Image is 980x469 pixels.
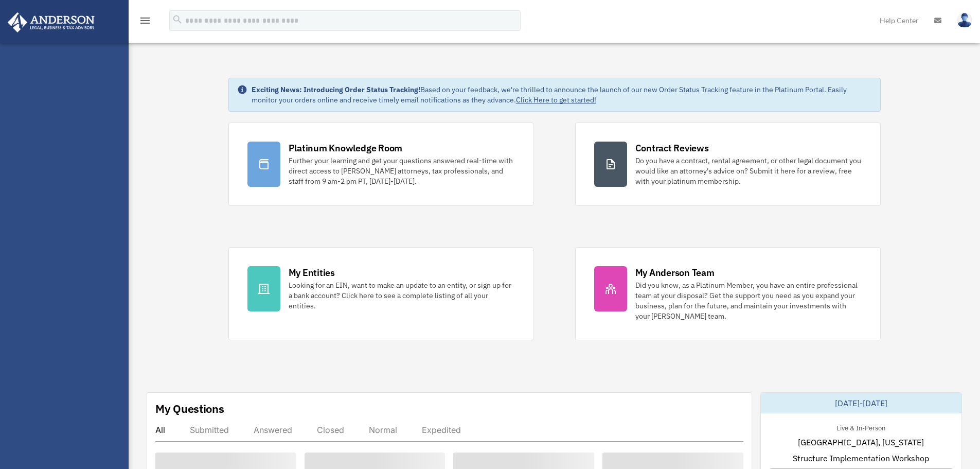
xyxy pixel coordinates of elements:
[516,95,596,105] a: Click Here to get started!
[289,155,515,186] div: Further your learning and get your questions answered real-time with direct access to [PERSON_NAM...
[575,247,881,340] a: My Anderson Team Did you know, as a Platinum Member, you have an entire professional team at your...
[252,85,420,94] strong: Exciting News: Introducing Order Status Tracking!
[575,123,881,206] a: Contract Reviews Do you have a contract, rental agreement, or other legal document you would like...
[254,425,292,435] div: Answered
[798,436,924,448] span: [GEOGRAPHIC_DATA], [US_STATE]
[139,18,151,27] a: menu
[228,123,534,206] a: Platinum Knowledge Room Further your learning and get your questions answered real-time with dire...
[155,425,165,435] div: All
[228,247,534,340] a: My Entities Looking for an EIN, want to make an update to an entity, or sign up for a bank accoun...
[761,393,961,413] div: [DATE]-[DATE]
[252,84,872,105] div: Based on your feedback, we're thrilled to announce the launch of our new Order Status Tracking fe...
[635,280,862,321] div: Did you know, as a Platinum Member, you have an entire professional team at your disposal? Get th...
[289,142,403,154] div: Platinum Knowledge Room
[172,14,183,25] i: search
[289,280,515,311] div: Looking for an EIN, want to make an update to an entity, or sign up for a bank account? Click her...
[828,422,894,432] div: Live & In-Person
[289,266,335,279] div: My Entities
[957,13,972,28] img: User Pic
[139,14,151,27] i: menu
[635,142,709,154] div: Contract Reviews
[635,266,715,279] div: My Anderson Team
[155,401,224,416] div: My Questions
[793,452,929,464] span: Structure Implementation Workshop
[422,425,461,435] div: Expedited
[369,425,397,435] div: Normal
[317,425,344,435] div: Closed
[635,155,862,186] div: Do you have a contract, rental agreement, or other legal document you would like an attorney's ad...
[5,12,98,32] img: Anderson Advisors Platinum Portal
[190,425,229,435] div: Submitted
